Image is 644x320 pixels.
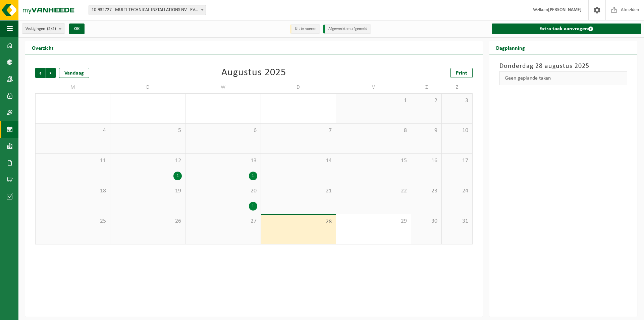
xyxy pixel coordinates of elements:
[114,187,182,195] span: 19
[189,187,257,195] span: 20
[499,71,627,85] div: Geen geplande taken
[492,24,641,34] a: Extra taak aanvragen
[47,27,56,31] count: (2/2)
[290,25,320,34] li: Uit te voeren
[450,68,473,78] a: Print
[445,127,469,134] span: 10
[499,61,627,71] h3: Donderdag 28 augustus 2025
[415,157,438,165] span: 16
[264,157,332,165] span: 14
[264,187,332,195] span: 21
[415,187,438,195] span: 23
[189,157,257,165] span: 13
[261,81,336,93] td: D
[185,81,261,93] td: W
[249,202,257,211] div: 1
[442,81,472,93] td: Z
[69,24,85,34] button: OK
[25,24,56,34] span: Vestigingen
[445,157,469,165] span: 17
[445,187,469,195] span: 24
[249,172,257,180] div: 1
[339,97,408,104] span: 1
[339,157,408,165] span: 15
[411,81,442,93] td: Z
[25,41,60,54] h2: Overzicht
[456,71,467,76] span: Print
[415,97,438,104] span: 2
[22,24,65,34] button: Vestigingen(2/2)
[35,81,110,93] td: M
[39,218,107,225] span: 25
[39,157,107,165] span: 11
[173,172,182,180] div: 1
[339,218,408,225] span: 29
[39,127,107,134] span: 4
[445,218,469,225] span: 31
[336,81,411,93] td: V
[445,97,469,104] span: 3
[264,127,332,134] span: 7
[548,7,582,12] strong: [PERSON_NAME]
[114,218,182,225] span: 26
[114,157,182,165] span: 12
[264,218,332,226] span: 28
[189,218,257,225] span: 27
[114,127,182,134] span: 5
[46,68,56,78] span: Volgende
[415,218,438,225] span: 30
[89,5,206,15] span: 10-932727 - MULTI TECHNICAL INSTALLATIONS NV - EVERGEM
[339,187,408,195] span: 22
[323,25,371,34] li: Afgewerkt en afgemeld
[59,68,89,78] div: Vandaag
[89,5,206,15] span: 10-932727 - MULTI TECHNICAL INSTALLATIONS NV - EVERGEM
[189,127,257,134] span: 6
[35,68,45,78] span: Vorige
[489,41,532,54] h2: Dagplanning
[39,187,107,195] span: 18
[110,81,185,93] td: D
[221,68,286,78] div: Augustus 2025
[415,127,438,134] span: 9
[339,127,408,134] span: 8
